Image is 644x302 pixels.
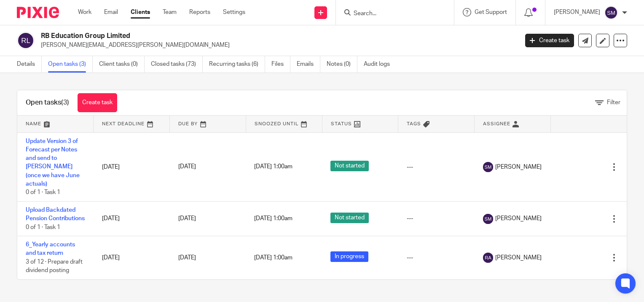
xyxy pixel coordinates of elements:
[151,56,203,73] a: Closed tasks (73)
[189,8,210,16] a: Reports
[407,253,466,262] div: ---
[407,163,466,171] div: ---
[330,213,369,223] span: Not started
[94,236,170,279] td: [DATE]
[104,8,118,16] a: Email
[483,253,493,263] img: svg%3E
[94,201,170,236] td: [DATE]
[78,8,91,16] a: Work
[163,8,177,16] a: Team
[78,93,117,112] a: Create task
[178,164,196,170] span: [DATE]
[94,132,170,201] td: [DATE]
[495,163,542,171] span: [PERSON_NAME]
[254,255,292,261] span: [DATE] 1:00am
[99,56,145,73] a: Client tasks (0)
[495,214,542,223] span: [PERSON_NAME]
[26,190,60,196] span: 0 of 1 · Task 1
[254,216,292,222] span: [DATE] 1:00am
[26,207,85,221] a: Upload Backdated Pension Contributions
[17,7,59,18] img: Pixie
[554,8,600,16] p: [PERSON_NAME]
[297,56,320,73] a: Emails
[26,259,83,274] span: 3 of 12 · Prepare draft dividend posting
[209,56,265,73] a: Recurring tasks (6)
[483,214,493,224] img: svg%3E
[26,242,75,256] a: 6_Yearly accounts and tax return
[17,32,35,49] img: svg%3E
[254,164,292,170] span: [DATE] 1:00am
[17,56,42,73] a: Details
[271,56,290,73] a: Files
[41,32,418,40] h2: RB Education Group Limited
[495,253,542,262] span: [PERSON_NAME]
[607,100,620,105] span: Filter
[178,255,196,261] span: [DATE]
[223,8,245,16] a: Settings
[255,121,299,126] span: Snoozed Until
[331,121,352,126] span: Status
[48,56,93,73] a: Open tasks (3)
[41,41,513,49] p: [PERSON_NAME][EMAIL_ADDRESS][PERSON_NAME][DOMAIN_NAME]
[483,162,493,172] img: svg%3E
[407,214,466,223] div: ---
[178,216,196,221] span: [DATE]
[26,98,69,107] h1: Open tasks
[604,6,618,19] img: svg%3E
[131,8,150,16] a: Clients
[26,138,80,187] a: Update Version 3 of Forecast per Notes and send to [PERSON_NAME] (once we have June actuals)
[330,161,369,171] span: Not started
[353,10,429,18] input: Search
[475,9,507,15] span: Get Support
[61,99,69,106] span: (3)
[327,56,357,73] a: Notes (0)
[330,251,368,262] span: In progress
[525,34,574,47] a: Create task
[26,224,60,230] span: 0 of 1 · Task 1
[407,121,421,126] span: Tags
[364,56,396,73] a: Audit logs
